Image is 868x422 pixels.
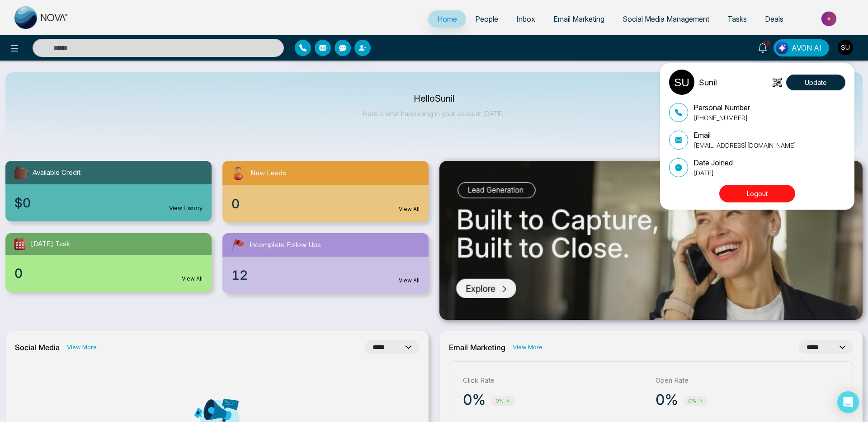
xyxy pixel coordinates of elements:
div: Open Intercom Messenger [837,391,859,413]
p: Email [693,130,796,141]
p: Sunil [699,76,717,89]
button: Logout [719,185,795,202]
p: Personal Number [693,102,750,113]
p: [EMAIL_ADDRESS][DOMAIN_NAME] [693,141,796,150]
p: [PHONE_NUMBER] [693,113,750,122]
p: [DATE] [693,168,733,178]
p: Date Joined [693,157,733,168]
button: Update [786,75,845,90]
